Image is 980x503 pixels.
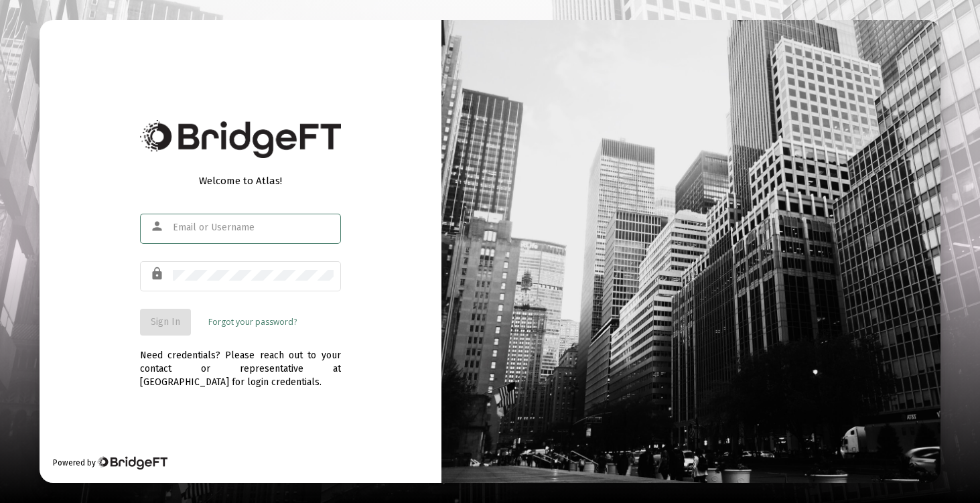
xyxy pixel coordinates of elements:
div: Need credentials? Please reach out to your contact or representative at [GEOGRAPHIC_DATA] for log... [140,336,341,389]
div: Welcome to Atlas! [140,174,341,188]
div: Powered by [53,456,167,470]
img: Bridge Financial Technology Logo [97,456,167,470]
a: Forgot your password? [208,315,297,329]
mat-icon: lock [150,266,166,282]
input: Email or Username [173,222,334,233]
mat-icon: person [150,218,166,234]
button: Sign In [140,309,191,336]
img: Bridge Financial Technology Logo [140,120,341,158]
span: Sign In [151,316,180,328]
